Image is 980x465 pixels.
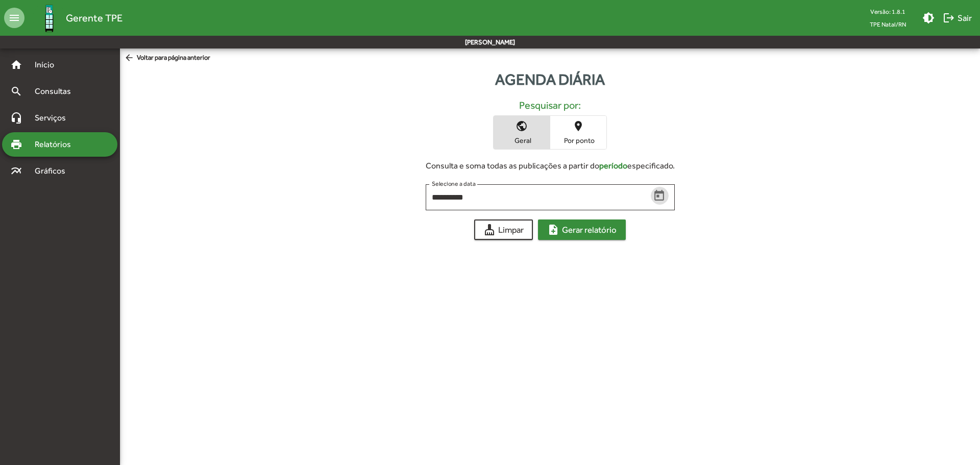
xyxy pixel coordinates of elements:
[599,161,627,170] strong: período
[124,53,137,64] mat-icon: arrow_back
[862,18,914,31] span: TPE Natal/RN
[550,116,606,149] button: Por ponto
[29,59,69,71] span: Início
[572,120,584,132] mat-icon: place
[939,9,976,27] button: Sair
[10,165,22,177] mat-icon: multiline_chart
[66,10,122,26] span: Gerente TPE
[128,99,972,111] h5: Pesquisar por:
[10,112,22,124] mat-icon: headset_mic
[10,59,22,71] mat-icon: home
[4,8,24,28] mat-icon: menu
[943,9,972,27] span: Sair
[862,5,914,18] div: Versão: 1.8.1
[29,112,80,124] span: Serviços
[922,12,935,24] mat-icon: brightness_medium
[10,85,22,97] mat-icon: search
[10,138,22,151] mat-icon: print
[33,2,66,35] img: Logo
[943,12,955,24] mat-icon: logout
[120,68,980,91] div: Agenda diária
[547,224,559,236] mat-icon: note_add
[29,165,79,177] span: Gráficos
[553,136,604,145] span: Por ponto
[651,187,669,205] button: Open calendar
[538,219,626,240] button: Gerar relatório
[516,120,528,132] mat-icon: public
[483,221,524,239] span: Limpar
[547,221,617,239] span: Gerar relatório
[29,85,84,97] span: Consultas
[494,116,550,149] button: Geral
[426,160,675,172] div: Consulta e soma todas as publicações a partir do especificado.
[124,53,210,64] span: Voltar para página anterior
[483,224,496,236] mat-icon: cleaning_services
[24,2,122,35] a: Gerente TPE
[496,136,547,145] span: Geral
[474,219,533,240] button: Limpar
[29,138,84,151] span: Relatórios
